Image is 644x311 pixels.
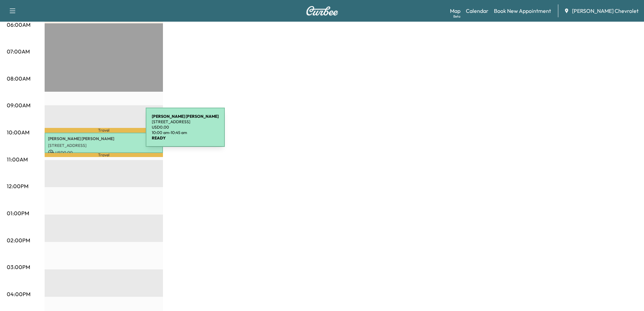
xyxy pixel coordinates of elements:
p: 06:00AM [7,21,30,29]
p: 04:00PM [7,290,30,298]
p: 08:00AM [7,74,30,83]
p: Travel [45,128,163,132]
p: 03:00PM [7,263,30,271]
a: Book New Appointment [494,7,551,15]
p: 02:00PM [7,236,30,244]
p: 07:00AM [7,47,30,55]
p: 01:00PM [7,209,29,217]
img: Curbee Logo [306,6,338,16]
p: 10:00 am - 10:45 am [152,130,219,135]
b: READY [152,135,166,140]
div: Beta [453,14,460,19]
p: [STREET_ADDRESS] [152,119,219,125]
p: [STREET_ADDRESS] [48,143,160,148]
p: [PERSON_NAME] [PERSON_NAME] [48,136,160,141]
p: 12:00PM [7,182,28,190]
p: 09:00AM [7,101,30,109]
p: 10:00AM [7,128,29,136]
a: Calendar [466,7,488,15]
a: MapBeta [450,7,460,15]
b: [PERSON_NAME] [PERSON_NAME] [152,114,219,119]
p: USD 0.00 [152,125,219,130]
p: 11:00AM [7,155,28,163]
p: USD 0.00 [48,150,160,156]
p: Travel [45,153,163,157]
span: [PERSON_NAME] Chevrolet [572,7,639,15]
